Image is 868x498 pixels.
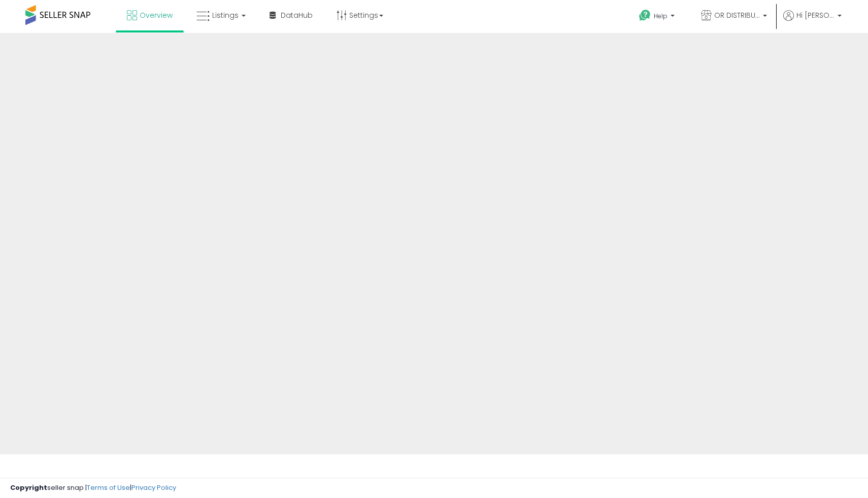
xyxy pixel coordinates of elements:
a: Help [631,2,685,33]
span: OR DISTRIBUTION [714,10,760,20]
span: Overview [140,10,173,20]
span: Help [654,12,667,20]
span: Listings [212,10,239,20]
span: Hi [PERSON_NAME] [796,10,834,20]
span: DataHub [281,10,313,20]
a: Hi [PERSON_NAME] [783,10,842,33]
i: Get Help [639,9,651,22]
